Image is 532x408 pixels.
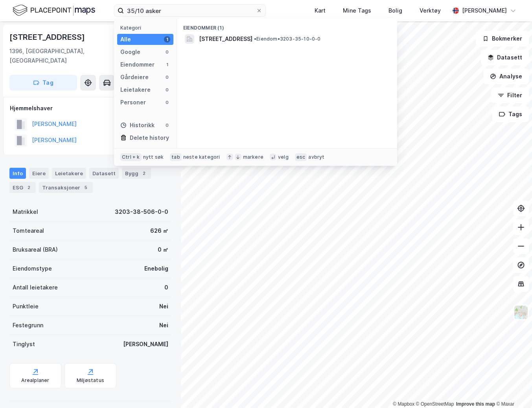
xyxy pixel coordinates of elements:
div: Bolig [388,6,402,15]
div: Delete history [130,133,169,143]
div: 0 [164,74,170,80]
div: Leietakere [52,168,86,179]
div: Eiendommer (1) [177,19,397,33]
div: velg [278,154,289,160]
div: Info [9,168,26,179]
div: Mine Tags [343,6,371,15]
div: Antall leietakere [13,283,58,292]
div: [PERSON_NAME] [462,6,507,15]
div: Miljøstatus [77,377,104,384]
div: 3203-38-506-0-0 [115,207,168,217]
div: Google [120,47,140,57]
div: esc [295,153,307,161]
div: markere [243,154,263,160]
a: OpenStreetMap [416,401,454,407]
div: 1396, [GEOGRAPHIC_DATA], [GEOGRAPHIC_DATA] [9,46,134,65]
div: Bruksareal (BRA) [13,245,58,254]
div: 1 [164,61,170,68]
span: Eiendom • 3203-35-10-0-0 [254,36,321,42]
div: 0 [164,87,170,93]
div: 0 [164,99,170,106]
div: ESG [9,182,36,193]
span: [STREET_ADDRESS] [199,34,252,44]
div: Kart [315,6,326,15]
a: Mapbox [393,401,414,407]
div: Nei [159,321,168,330]
div: 1 [164,36,170,43]
div: Eiere [29,168,49,179]
button: Tag [9,75,77,91]
div: Eiendommer [120,60,155,69]
div: Matrikkel [13,207,38,217]
div: Gårdeiere [120,72,149,82]
div: [STREET_ADDRESS] [9,31,87,43]
div: Verktøy [420,6,441,15]
div: avbryt [308,154,324,160]
button: Datasett [481,50,529,65]
div: 2 [140,169,148,177]
div: Hjemmelshaver [10,104,171,113]
button: Tags [492,106,529,122]
div: Leietakere [120,85,151,95]
div: Historikk [120,121,155,130]
div: Arealplaner [21,377,49,384]
div: Alle [120,35,131,44]
span: • [254,36,256,42]
div: Transaksjoner [39,182,93,193]
div: 0 [164,49,170,55]
div: Kategori [120,25,173,31]
div: neste kategori [183,154,220,160]
div: Ctrl + k [120,153,142,161]
div: 0 [164,283,168,292]
div: Festegrunn [13,321,43,330]
div: Datasett [89,168,119,179]
button: Bokmerker [476,31,529,46]
button: Analyse [483,69,529,84]
div: 626 ㎡ [150,226,168,236]
div: 2 [25,184,33,191]
div: Enebolig [144,264,168,273]
div: 0 ㎡ [158,245,168,254]
div: Bygg [122,168,151,179]
div: tab [170,153,182,161]
div: Nei [159,302,168,311]
div: [PERSON_NAME] [123,339,168,349]
div: Punktleie [13,302,39,311]
div: nytt søk [143,154,164,160]
div: 0 [164,122,170,128]
input: Søk på adresse, matrikkel, gårdeiere, leietakere eller personer [124,5,256,17]
div: Personer [120,98,146,107]
div: 5 [82,184,90,191]
img: Z [514,305,528,320]
img: logo.f888ab2527a4732fd821a326f86c7f29.svg [13,4,95,17]
iframe: Chat Widget [493,370,532,408]
div: Tomteareal [13,226,44,236]
button: Filter [491,87,529,103]
a: Improve this map [456,401,495,407]
div: Eiendomstype [13,264,52,273]
div: Tinglyst [13,339,35,349]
